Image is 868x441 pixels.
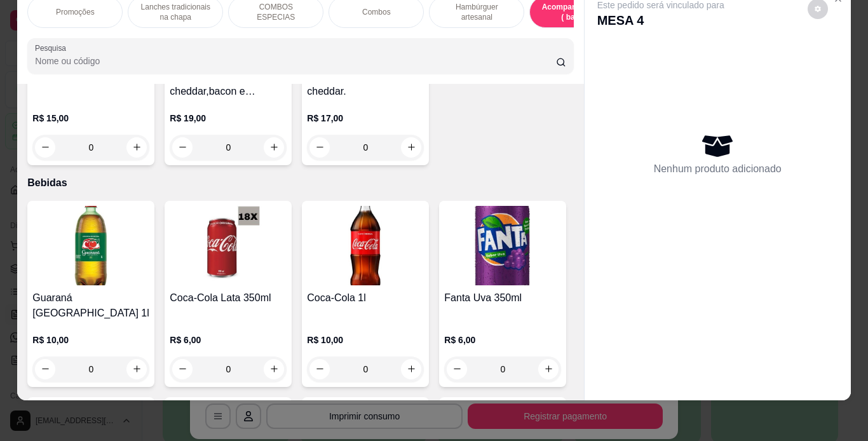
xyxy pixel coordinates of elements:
button: increase-product-quantity [264,359,284,379]
label: Pesquisa [35,43,71,53]
button: increase-product-quantity [401,137,421,158]
h4: Coca-Cola Lata 350ml [170,290,287,306]
button: increase-product-quantity [264,137,284,158]
p: R$ 10,00 [307,334,424,346]
button: decrease-product-quantity [172,359,193,379]
p: Bebidas [27,175,573,191]
p: R$ 15,00 [32,112,149,125]
button: increase-product-quantity [538,359,559,379]
h4: Fanta Uva 350ml [444,290,561,306]
p: R$ 6,00 [170,334,287,346]
img: product-image [444,206,561,285]
h4: Batata com calabresa e cheddar. [307,69,424,99]
button: increase-product-quantity [126,137,147,158]
h4: Guaraná [GEOGRAPHIC_DATA] 1l [32,290,149,321]
p: R$ 17,00 [307,112,424,125]
button: decrease-product-quantity [35,137,55,158]
p: COMBOS ESPECIAS [239,2,313,22]
p: Combos [362,7,391,17]
h4: Coca-Cola 1l [307,290,424,306]
button: decrease-product-quantity [172,137,193,158]
button: increase-product-quantity [126,359,147,379]
p: Lanches tradicionais na chapa [139,2,212,22]
h4: Batata com cheddar,bacon e calabresa. [170,69,287,99]
p: Hambúrguer artesanal [440,2,513,22]
button: decrease-product-quantity [35,359,55,379]
img: product-image [170,206,287,285]
img: product-image [32,206,149,285]
p: Acompanhamentos ( batata ) [540,2,614,22]
p: MESA 4 [597,11,724,29]
button: decrease-product-quantity [309,137,330,158]
p: Promoções [56,7,95,17]
p: R$ 19,00 [170,112,287,125]
p: Nenhum produto adicionado [654,161,782,177]
button: decrease-product-quantity [447,359,467,379]
img: product-image [307,206,424,285]
p: R$ 10,00 [32,334,149,346]
input: Pesquisa [35,55,556,67]
p: R$ 6,00 [444,334,561,346]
